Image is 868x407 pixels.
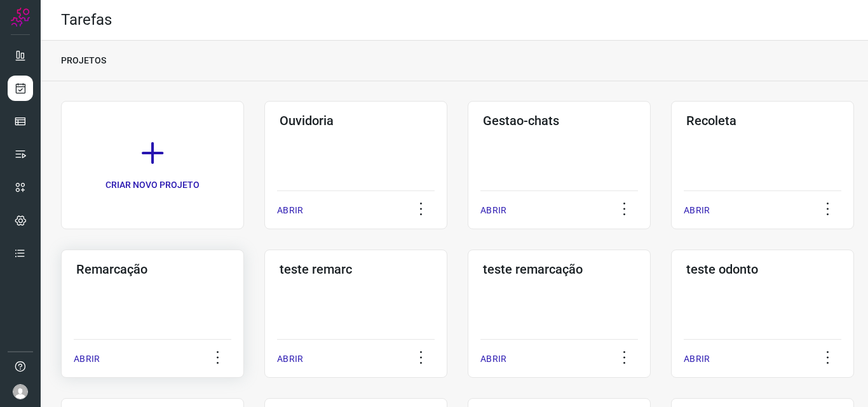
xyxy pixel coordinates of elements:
[61,11,112,29] h2: Tarefas
[277,204,303,217] p: ABRIR
[480,352,506,366] p: ABRIR
[280,113,432,128] h3: Ouvidoria
[483,262,635,277] h3: teste remarcação
[684,204,710,217] p: ABRIR
[686,113,839,128] h3: Recoleta
[684,352,710,366] p: ABRIR
[74,352,100,366] p: ABRIR
[76,262,229,277] h3: Remarcação
[61,54,106,67] p: PROJETOS
[277,352,303,366] p: ABRIR
[13,384,28,399] img: avatar-user-boy.jpg
[280,262,432,277] h3: teste remarc
[480,204,506,217] p: ABRIR
[11,8,30,27] img: Logo
[105,178,200,192] p: CRIAR NOVO PROJETO
[686,262,839,277] h3: teste odonto
[483,113,635,128] h3: Gestao-chats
